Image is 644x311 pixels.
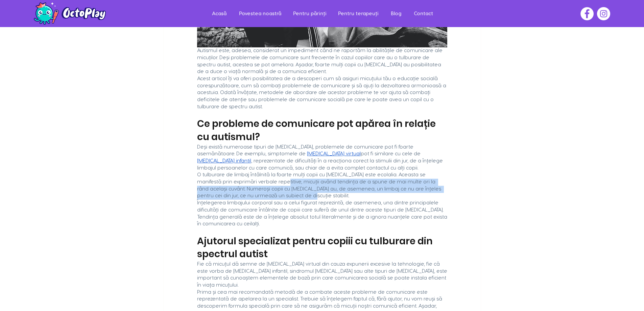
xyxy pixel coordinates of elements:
[387,6,405,21] p: Blog
[597,7,610,20] img: Instagram
[197,145,415,157] span: Deși există numeroase tipuri de [MEDICAL_DATA], problemele de comunicare pot fi foarte asemănătoa...
[205,6,439,21] nav: Site
[197,158,444,171] span: , reprezentate de dificultăți în a reacționa corect la stimulii din jur, de a înțelege limbajul p...
[197,158,251,163] a: [MEDICAL_DATA] infantil
[384,6,408,21] a: Blog
[408,6,439,21] a: Contact
[290,6,330,21] p: Pentru părinți
[197,117,438,143] span: Ce probleme de comunicare pot apărea în relație cu autismul?
[580,7,594,20] img: Facebook
[197,172,443,198] span: O tulburare de limbaj întâlnită la foarte mulți copii cu [MEDICAL_DATA] este ecolalia. Aceasta se...
[233,6,287,21] a: Povestea noastră
[307,151,361,156] a: [MEDICAL_DATA] virtual
[287,6,333,21] a: Pentru părinți
[205,6,233,21] a: Acasă
[236,6,285,21] p: Povestea noastră
[410,6,436,21] p: Contact
[197,200,449,226] span: Înțelegerea limbajului corporal sau a celui figurat reprezintă, de asemenea, una dintre principal...
[197,76,448,109] span: Acest articol îți va oferi posibilitatea de a descoperi cum să asiguri micuțului tău o educație s...
[197,48,444,74] span: Autismul este, adesea, considerat un impediment când ne raportăm la abilitățile de comunicare ale...
[209,6,230,21] p: Acasă
[361,151,421,156] span: pot fi similare cu cele de
[197,235,435,261] span: Ajutorul specializat pentru copiii cu tulburare din spectrul autist
[580,7,610,20] ul: Social Bar
[335,6,382,21] p: Pentru terapeuți
[197,262,449,288] span: Fie că micuțul dă semne de [MEDICAL_DATA] virtual din cauza expunerii excesive la tehnologie, fie...
[333,6,384,21] a: Pentru terapeuți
